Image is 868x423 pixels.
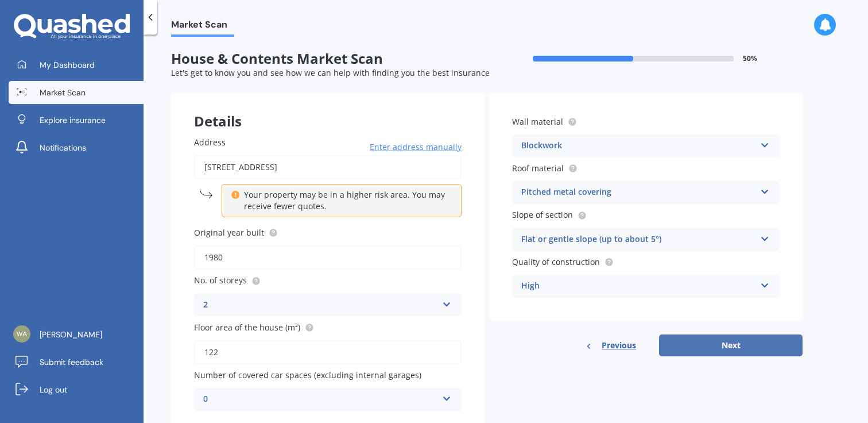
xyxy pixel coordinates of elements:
[40,356,103,368] span: Submit feedback
[194,227,264,238] span: Original year built
[171,93,485,127] div: Details
[40,384,67,395] span: Log out
[171,67,490,78] span: Let's get to know you and see how we can help with finding you the best insurance
[9,81,144,104] a: Market Scan
[40,114,106,126] span: Explore insurance
[512,256,600,267] span: Quality of construction
[194,137,226,148] span: Address
[9,109,144,132] a: Explore insurance
[194,155,462,179] input: Enter address
[194,370,421,380] span: Number of covered car spaces (excluding internal garages)
[194,340,462,364] input: Enter floor area
[9,323,144,346] a: [PERSON_NAME]
[203,298,437,312] div: 2
[40,142,86,153] span: Notifications
[521,233,755,247] div: Flat or gentle slope (up to about 5°)
[602,337,636,354] span: Previous
[512,210,573,221] span: Slope of section
[9,378,144,401] a: Log out
[40,59,95,71] span: My Dashboard
[743,55,757,63] span: 50 %
[244,189,447,212] p: Your property may be in a higher risk area. You may receive fewer quotes.
[194,245,462,270] input: Enter year
[171,19,234,34] span: Market Scan
[512,163,564,174] span: Roof material
[521,186,755,199] div: Pitched metal covering
[203,393,437,406] div: 0
[194,275,247,286] span: No. of storeys
[40,329,102,340] span: [PERSON_NAME]
[9,136,144,159] a: Notifications
[171,51,487,67] span: House & Contents Market Scan
[9,53,144,76] a: My Dashboard
[40,87,86,98] span: Market Scan
[13,325,30,343] img: 07df4ae8b2ab796ccd4612f8614d5c00
[512,116,563,127] span: Wall material
[194,322,300,333] span: Floor area of the house (m²)
[521,139,755,153] div: Blockwork
[521,279,755,293] div: High
[9,351,144,374] a: Submit feedback
[370,141,462,153] span: Enter address manually
[659,334,803,356] button: Next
